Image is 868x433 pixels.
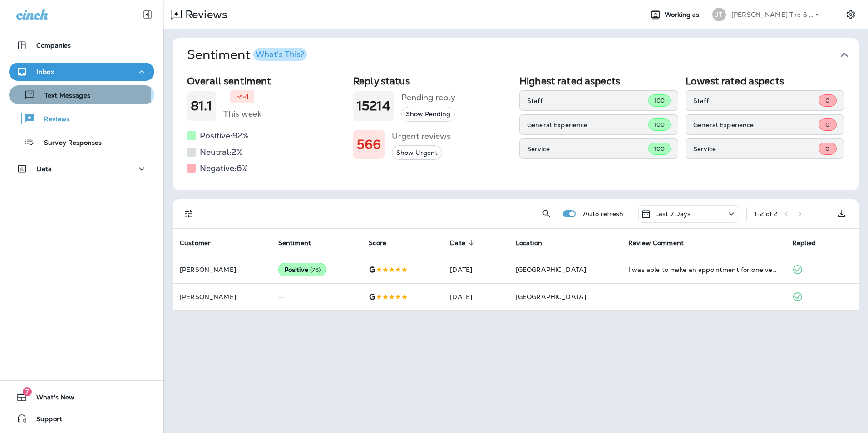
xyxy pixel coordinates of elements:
span: Review Comment [628,239,695,247]
h2: Overall sentiment [187,75,346,87]
p: Text Messages [35,92,90,100]
span: 100 [654,145,665,153]
span: Replied [792,239,816,247]
span: 7 [23,387,32,396]
span: What's New [27,394,74,404]
div: Positive [278,263,327,276]
button: Inbox [9,63,154,81]
span: Support [27,415,62,426]
h2: Lowest rated aspects [686,75,844,87]
div: JT [712,8,726,21]
h1: Sentiment [187,47,307,63]
button: Show Urgent [392,145,442,160]
span: 0 [825,121,829,128]
span: Score [369,239,386,247]
span: Date [450,239,465,247]
div: 1 - 2 of 2 [754,210,777,217]
h2: Reply status [353,75,512,87]
button: Data [9,160,154,178]
p: General Experience [693,121,819,128]
button: Text Messages [9,85,154,104]
div: SentimentWhat's This? [173,72,859,190]
button: Filters [180,205,198,223]
p: Data [37,165,52,172]
p: Auto refresh [583,210,623,217]
h5: Pending reply [401,90,455,105]
p: Reviews [182,8,227,21]
span: [GEOGRAPHIC_DATA] [516,266,586,274]
h1: 15214 [357,98,390,113]
h5: Positive: 92 % [200,128,249,143]
span: 100 [654,97,665,104]
span: 0 [825,145,829,153]
button: Companies [9,36,154,54]
td: -- [271,283,362,310]
button: Search Reviews [538,205,556,223]
span: Replied [792,239,828,247]
p: Service [527,145,648,153]
h2: Highest rated aspects [519,75,678,87]
span: [GEOGRAPHIC_DATA] [516,293,586,301]
p: General Experience [527,121,648,128]
p: Inbox [37,68,54,75]
button: Reviews [9,109,154,128]
p: Companies [36,42,71,49]
span: 0 [825,97,829,104]
button: Support [9,410,154,428]
p: Survey Responses [35,139,102,148]
p: Last 7 Days [655,210,691,217]
button: Settings [843,6,859,23]
h5: Urgent reviews [392,129,451,143]
h5: Negative: 6 % [200,161,248,176]
span: Working as: [665,11,703,19]
h1: 81.1 [191,98,212,113]
button: SentimentWhat's This? [180,38,866,72]
button: Show Pending [401,107,455,122]
button: Export as CSV [833,205,851,223]
span: Review Comment [628,239,684,247]
p: -1 [243,92,249,101]
span: Customer [180,239,222,247]
div: What's This? [256,50,304,59]
p: [PERSON_NAME] Tire & Auto [731,11,813,18]
button: What's This? [253,48,307,61]
span: Sentiment [278,239,311,247]
td: [DATE] [443,283,508,310]
h1: 566 [357,137,381,152]
p: Reviews [35,115,70,124]
h5: This week [223,107,261,121]
h5: Neutral: 2 % [200,145,243,159]
p: [PERSON_NAME] [180,266,264,273]
p: Staff [527,97,648,104]
p: [PERSON_NAME] [180,293,264,300]
button: Survey Responses [9,133,154,152]
span: Location [516,239,554,247]
span: ( 76 ) [310,266,321,274]
span: Sentiment [278,239,323,247]
button: Collapse Sidebar [135,5,160,24]
div: I was able to make an appointment for one vehicle right away and they were able to squeeze in a s... [628,265,778,274]
td: [DATE] [443,256,508,283]
p: Staff [693,97,819,104]
span: Score [369,239,398,247]
span: 100 [654,121,665,128]
button: 7What's New [9,388,154,406]
p: Service [693,145,819,153]
span: Location [516,239,542,247]
span: Customer [180,239,211,247]
span: Date [450,239,477,247]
